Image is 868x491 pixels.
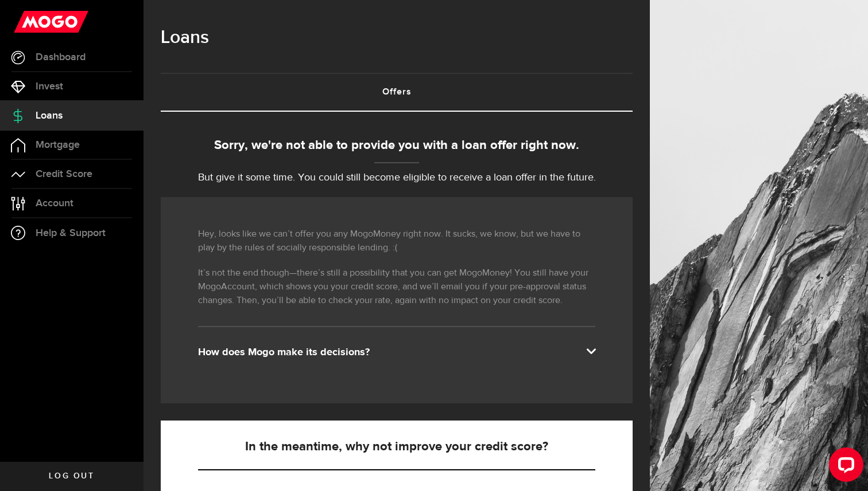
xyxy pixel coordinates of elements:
[36,169,92,179] span: Credit Score
[161,170,633,186] p: But give it some time. You could still become eligible to receive a loan offer in the future.
[198,345,595,359] div: How does Mogo make its decisions?
[36,228,106,238] span: Help & Support
[198,266,595,308] p: It’s not the end though—there’s still a possibility that you can get MogoMoney! You still have yo...
[161,74,633,111] a: Offers
[36,81,63,92] span: Invest
[49,472,94,480] span: Log out
[161,23,633,53] h1: Loans
[198,227,595,255] p: Hey, looks like we can’t offer you any MogoMoney right now. It sucks, we know, but we have to pla...
[820,443,868,491] iframe: LiveChat chat widget
[36,198,73,209] span: Account
[36,111,63,121] span: Loans
[36,52,86,62] span: Dashboard
[198,440,595,454] h5: In the meantime, why not improve your credit score?
[161,73,633,112] ul: Tabs Navigation
[36,140,80,150] span: Mortgage
[161,136,633,155] div: Sorry, we're not able to provide you with a loan offer right now.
